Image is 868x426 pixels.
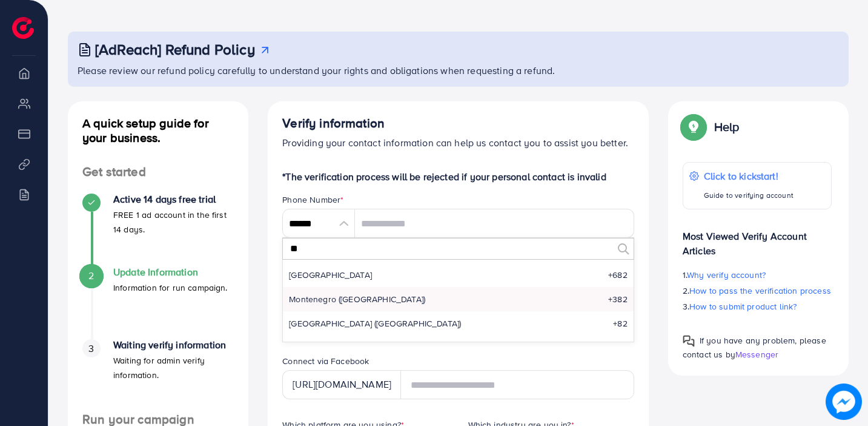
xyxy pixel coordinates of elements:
p: Help [714,120,740,134]
li: Active 14 days free trial [68,194,248,266]
img: Popup guide [683,116,704,138]
h4: Verify information [282,116,634,131]
p: Most Viewed Verify Account Articles [683,219,832,258]
p: 3. [683,299,832,314]
span: +682 [608,269,628,281]
p: Please review our refund policy carefully to understand your rights and obligations when requesti... [78,63,841,78]
p: Information for run campaign. [113,280,228,295]
h4: Get started [68,164,248,180]
label: Connect via Facebook [282,355,369,367]
span: +82 [613,317,627,330]
h4: Active 14 days free trial [113,194,234,205]
p: Waiting for admin verify information. [113,353,234,382]
span: How to submit product link? [689,300,797,313]
img: logo [12,17,34,39]
p: Providing your contact information can help us contact you to assist you better. [282,135,634,150]
span: 3 [88,342,94,356]
p: 1. [683,268,832,282]
img: image [826,384,862,420]
span: If you have any problem, please contact us by [683,334,826,360]
span: Montenegro ([GEOGRAPHIC_DATA]) [289,293,425,305]
span: [GEOGRAPHIC_DATA] ([GEOGRAPHIC_DATA]) [289,317,461,330]
h4: Waiting verify information [113,339,234,351]
h4: Update Information [113,266,228,278]
span: Why verify account? [687,269,766,281]
li: Waiting verify information [68,339,248,412]
span: 2 [88,269,94,283]
h4: A quick setup guide for your business. [68,116,248,145]
li: Update Information [68,266,248,339]
h3: [AdReach] Refund Policy [95,41,255,58]
p: Click to kickstart! [704,169,793,183]
p: Guide to verifying account [704,188,793,203]
span: How to pass the verification process [689,285,831,297]
span: [GEOGRAPHIC_DATA] [289,269,372,281]
p: FREE 1 ad account in the first 14 days. [113,208,234,237]
label: Phone Number [282,194,343,206]
span: +382 [608,293,628,305]
div: [URL][DOMAIN_NAME] [282,370,401,399]
p: 2. [683,283,832,298]
img: Popup guide [683,335,695,347]
p: *The verification process will be rejected if your personal contact is invalid [282,169,634,184]
span: Messenger [735,348,778,360]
